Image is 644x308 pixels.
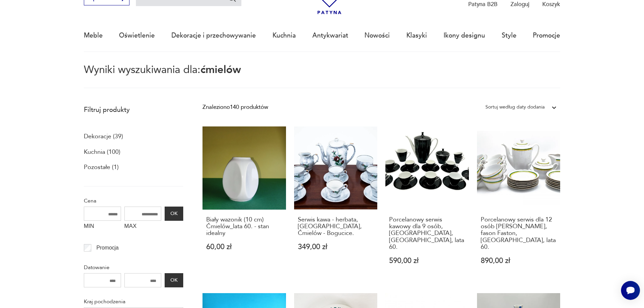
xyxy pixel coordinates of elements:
p: Koszyk [542,0,560,8]
p: Cena [84,196,183,205]
div: Sortuj według daty dodania [485,103,545,112]
p: 60,00 zł [206,243,282,251]
h3: Serwis kawa - herbata, [GEOGRAPHIC_DATA], Ćmielów - Bogucice. [298,216,374,237]
div: Znaleziono 140 produktów [202,103,268,112]
a: Style [502,20,517,51]
p: Patyna B2B [468,0,498,8]
a: Meble [84,20,103,51]
a: Promocje [533,20,560,51]
a: Oświetlenie [119,20,155,51]
a: Kuchnia [272,20,296,51]
p: 590,00 zł [389,257,465,264]
a: Dekoracje i przechowywanie [171,20,256,51]
a: Antykwariat [312,20,348,51]
a: Nowości [364,20,390,51]
label: MAX [124,221,162,234]
p: Kraj pochodzenia [84,297,183,306]
a: Klasyki [406,20,427,51]
a: Pozostałe (1) [84,162,119,173]
span: ćmielów [200,63,241,77]
a: Porcelanowy serwis dla 12 osób marki Ćmielów, fason Faston, Polska, lata 60.Porcelanowy serwis dl... [477,126,560,280]
h3: Porcelanowy serwis kawowy dla 9 osób, [GEOGRAPHIC_DATA], [GEOGRAPHIC_DATA], lata 60. [389,216,465,251]
button: OK [165,273,183,287]
p: 349,00 zł [298,243,374,251]
a: Dekoracje (39) [84,131,123,142]
a: Ikony designu [444,20,485,51]
a: Serwis kawa - herbata, Polska, Ćmielów - Bogucice.Serwis kawa - herbata, [GEOGRAPHIC_DATA], Ćmiel... [294,126,378,280]
a: Biały wazonik (10 cm) Ćmielów_lata 60. - stan idealnyBiały wazonik (10 cm) Ćmielów_lata 60. - sta... [202,126,286,280]
a: Porcelanowy serwis kawowy dla 9 osób, Ćmielów, Polska, lata 60.Porcelanowy serwis kawowy dla 9 os... [385,126,469,280]
iframe: Smartsupp widget button [621,281,640,300]
button: OK [165,207,183,221]
label: MIN [84,221,121,234]
h3: Biały wazonik (10 cm) Ćmielów_lata 60. - stan idealny [206,216,282,237]
p: Zaloguj [510,0,529,8]
p: Promocja [96,243,119,252]
p: Filtruj produkty [84,105,183,114]
p: Wyniki wyszukiwania dla: [84,65,560,88]
p: 890,00 zł [481,257,557,264]
a: Kuchnia (100) [84,146,120,158]
h3: Porcelanowy serwis dla 12 osób [PERSON_NAME], fason Faston, [GEOGRAPHIC_DATA], lata 60. [481,216,557,251]
p: Datowanie [84,263,183,272]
